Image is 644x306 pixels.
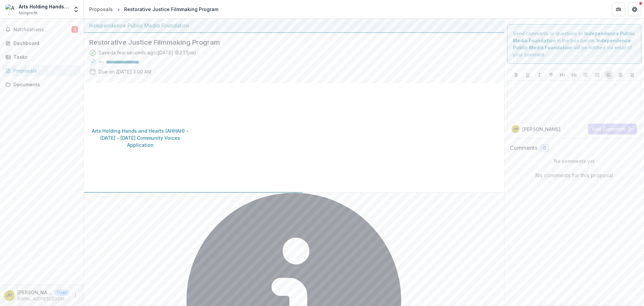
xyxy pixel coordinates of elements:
div: Saved a few seconds ago ( [DATE] @ 2:17pm ) [99,49,196,56]
div: Independence Public Media Foundation [89,21,499,30]
button: Align Center [616,71,625,79]
span: Notifications [13,27,71,33]
p: [EMAIL_ADDRESS][DOMAIN_NAME] [17,296,69,302]
img: Arts Holding Hands and Hearts (AHHAH) [5,4,16,15]
p: User [55,290,69,296]
a: Proposals [87,4,115,14]
div: Dashboard [13,40,75,47]
span: Nonprofit [19,10,38,16]
div: Proposals [89,6,113,13]
button: Underline [524,71,532,79]
span: 0 [543,145,546,151]
div: Documents [13,81,75,88]
a: Tasks [3,51,81,62]
h2: Restorative Justice Filmmaking Program [89,38,488,46]
div: Jan Michener [513,127,518,131]
p: No comments yet [510,158,639,165]
button: Bold [512,71,520,79]
button: Align Right [628,71,636,79]
button: Partners [612,3,625,16]
button: Strike [547,71,555,79]
button: Open entity switcher [71,3,81,16]
button: Bullet List [582,71,590,79]
div: Jan Michener [6,293,12,298]
div: Restorative Justice Filmmaking Program [124,6,218,13]
button: Align Left [605,71,613,79]
span: 3 [71,26,78,33]
p: [PERSON_NAME] [522,126,560,133]
a: Dashboard [3,38,81,49]
a: Documents [3,79,81,90]
p: 96 % [99,60,104,64]
p: No comments for this proposal [535,171,613,179]
h2: Comments [510,145,537,151]
button: Get Help [628,3,641,16]
div: Send comments or questions to in the box below. will be notified via email of your comment. [507,24,642,64]
button: Heading 1 [558,71,567,79]
a: Proposals [3,65,81,76]
div: Tasks [13,53,75,60]
p: Due on [DATE] 3:00 AM [99,68,151,75]
div: Arts Holding Hands and Hearts (AHHAH) [19,3,69,10]
button: Heading 2 [570,71,578,79]
div: Proposals [13,67,75,74]
nav: breadcrumb [87,4,221,14]
p: Arts Holding Hands and Hearts (AHHAH) - [DATE] - [DATE] Community Voices Application [89,127,192,148]
button: Italicize [535,71,543,79]
button: More [71,292,79,300]
button: Ordered List [593,71,601,79]
button: Notifications3 [3,24,81,35]
button: Add Comment [588,124,637,134]
p: [PERSON_NAME] [17,289,52,296]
